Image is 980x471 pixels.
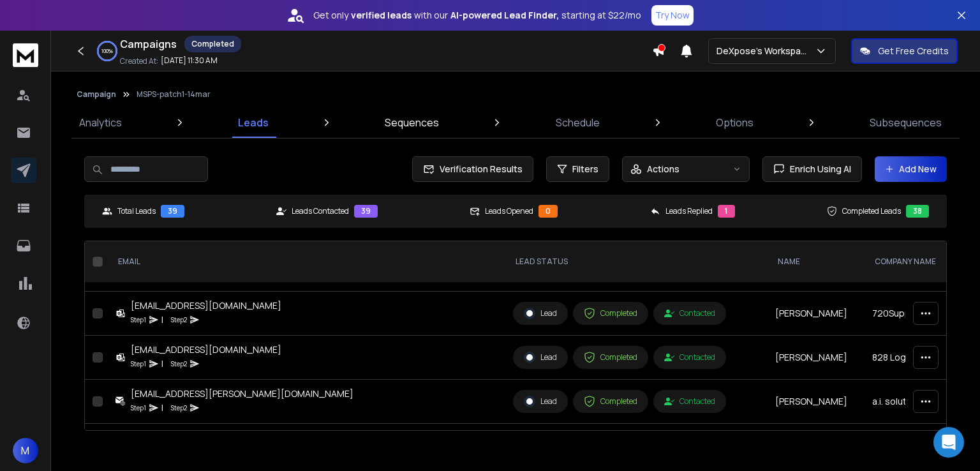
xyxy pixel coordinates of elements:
[548,107,607,138] a: Schedule
[434,163,523,176] span: Verification Results
[768,380,865,424] td: [PERSON_NAME]
[377,107,447,138] a: Sequences
[933,427,964,458] div: Open Intercom Messenger
[120,56,158,66] p: Created At:
[131,357,146,370] p: Step 1
[120,36,177,52] h1: Campaigns
[906,205,929,218] div: 38
[664,352,715,363] div: Contacted
[785,163,851,176] span: Enrich Using AI
[878,45,949,57] p: Get Free Credits
[79,115,122,130] p: Analytics
[768,241,865,283] th: NAME
[108,241,505,283] th: EMAIL
[351,9,412,22] strong: verified leads
[161,401,163,414] p: |
[101,47,113,55] p: 100 %
[161,357,163,370] p: |
[546,156,609,182] button: Filters
[538,205,558,218] div: 0
[171,357,187,370] p: Step 2
[184,36,241,52] div: Completed
[865,336,976,380] td: 828 Logistics
[161,56,218,66] p: [DATE] 11:30 AM
[13,438,38,463] button: M
[665,206,713,216] p: Leads Replied
[131,343,281,356] div: [EMAIL_ADDRESS][DOMAIN_NAME]
[851,38,958,64] button: Get Free Credits
[862,107,949,138] a: Subsequences
[137,89,211,100] p: MSPS-patch1-14mar
[584,396,637,407] div: Completed
[354,205,378,218] div: 39
[716,115,754,130] p: Options
[131,313,146,326] p: Step 1
[505,241,768,283] th: LEAD STATUS
[768,292,865,336] td: [PERSON_NAME]
[870,115,942,130] p: Subsequences
[313,9,641,22] p: Get only with our starting at $22/mo
[412,156,533,182] button: Verification Results
[71,107,130,138] a: Analytics
[238,115,269,130] p: Leads
[485,206,533,216] p: Leads Opened
[865,380,976,424] td: a.i. solutions
[647,163,679,176] p: Actions
[718,205,735,218] div: 1
[385,115,439,130] p: Sequences
[655,9,690,22] p: Try Now
[77,89,116,100] button: Campaign
[584,352,637,363] div: Completed
[131,299,281,312] div: [EMAIL_ADDRESS][DOMAIN_NAME]
[865,424,976,468] td: Abacods
[524,352,557,363] div: Lead
[450,9,559,22] strong: AI-powered Lead Finder,
[572,163,598,176] span: Filters
[131,401,146,414] p: Step 1
[556,115,600,130] p: Schedule
[131,387,353,400] div: [EMAIL_ADDRESS][PERSON_NAME][DOMAIN_NAME]
[768,424,865,468] td: [PERSON_NAME]
[171,313,187,326] p: Step 2
[875,156,947,182] button: Add New
[117,206,156,216] p: Total Leads
[161,205,184,218] div: 39
[584,308,637,319] div: Completed
[524,308,557,319] div: Lead
[768,336,865,380] td: [PERSON_NAME]
[664,396,715,407] div: Contacted
[292,206,349,216] p: Leads Contacted
[865,241,976,283] th: Company Name
[651,5,694,26] button: Try Now
[762,156,862,182] button: Enrich Using AI
[161,313,163,326] p: |
[865,292,976,336] td: 720Support
[708,107,761,138] a: Options
[230,107,276,138] a: Leads
[13,43,38,67] img: logo
[524,396,557,407] div: Lead
[842,206,901,216] p: Completed Leads
[171,401,187,414] p: Step 2
[664,308,715,318] div: Contacted
[716,45,815,57] p: DeXpose's Workspace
